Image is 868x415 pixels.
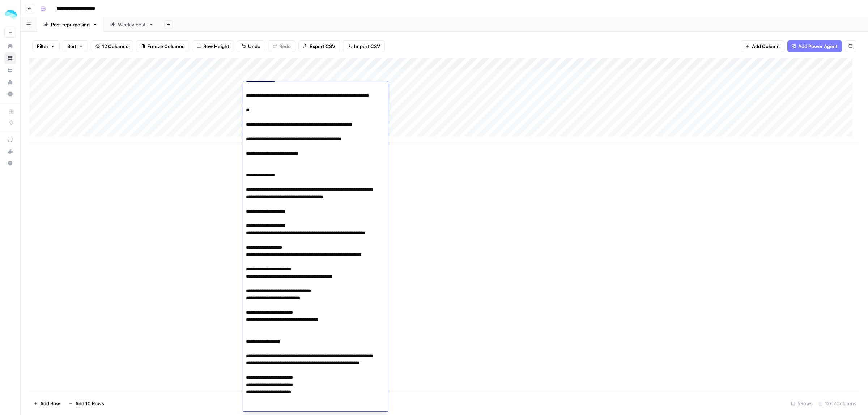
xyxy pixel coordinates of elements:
button: Add Row [29,398,64,409]
a: Usage [4,76,16,88]
a: Post repurposing [37,17,104,32]
span: Filter [37,43,48,50]
a: Home [4,40,16,52]
button: Filter [32,40,60,52]
button: Redo [268,40,295,52]
span: Add Row [40,400,60,407]
img: ColdiQ Logo [4,8,17,21]
button: Import CSV [343,40,385,52]
button: Export CSV [298,40,340,52]
button: 12 Columns [91,40,133,52]
div: Weekly best [118,21,146,28]
span: Export CSV [310,43,335,50]
div: Post repurposing [51,21,90,28]
div: 12/12 Columns [816,398,859,409]
span: 12 Columns [102,43,128,50]
button: What's new? [4,146,16,157]
button: Help + Support [4,157,16,169]
span: Import CSV [354,43,380,50]
button: Add 10 Rows [64,398,109,409]
a: AirOps Academy [4,134,16,146]
span: Freeze Columns [147,43,184,50]
a: Browse [4,52,16,64]
a: Weekly best [104,17,160,32]
span: Redo [279,43,291,50]
button: Undo [237,40,265,52]
button: Add Power Agent [787,40,842,52]
a: Settings [4,88,16,100]
div: What's new? [5,146,16,157]
span: Add 10 Rows [75,400,104,407]
span: Sort [67,43,77,50]
span: Row Height [203,43,229,50]
button: Sort [63,40,88,52]
button: Workspace: ColdiQ [4,6,16,24]
button: Add Column [741,40,784,52]
button: Row Height [192,40,234,52]
span: Add Column [752,43,780,50]
span: Add Power Agent [798,43,838,50]
span: Undo [248,43,260,50]
button: Freeze Columns [136,40,189,52]
a: Your Data [4,64,16,76]
div: 5 Rows [788,398,816,409]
